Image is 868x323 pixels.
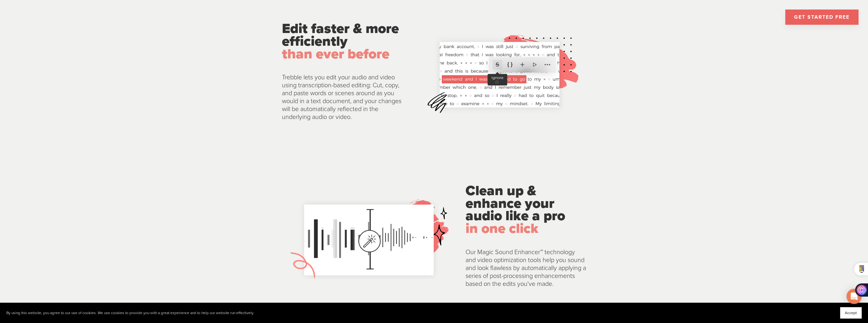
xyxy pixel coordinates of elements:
[17,37,22,42] img: tab_domain_overview_orange.svg
[18,10,31,15] div: v 4.0.25
[466,185,586,235] p: Clean up & enhance your audio like a pro
[10,10,15,15] img: logo_orange.svg
[466,248,586,288] p: Our Magic Sound Enhancer™ technology and video optimization tools help you sound and look flawles...
[10,16,15,22] img: website_grey.svg
[16,16,70,22] div: Domain: [DOMAIN_NAME]
[845,311,857,315] span: Accept
[63,37,68,42] img: tab_keywords_by_traffic_grey.svg
[785,10,858,25] a: GET STARTED FREE
[840,307,862,319] button: Accept
[282,74,402,121] p: Trebble lets you edit your audio and video using transcription-based editing: Cut, copy, and past...
[70,37,107,42] div: Keywords by Traffic
[24,37,57,42] div: Domain Overview
[282,23,402,60] p: Edit faster & more efficiently
[413,28,586,121] img: landing_page_assets%2Fedit_text_canvav_gray.png
[846,289,862,304] div: Open Intercom Messenger
[282,193,455,286] img: magic_sound_enhancer_gray.png
[6,311,254,315] p: By using this website, you agree to our use of cookies. We use cookies to provide you with a grea...
[466,220,538,237] span: in one click
[282,46,389,63] span: than ever before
